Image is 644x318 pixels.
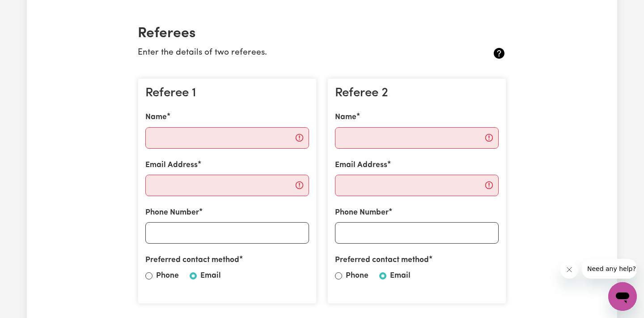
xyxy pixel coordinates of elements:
[582,259,637,279] iframe: Message from company
[346,270,369,282] label: Phone
[138,47,445,60] p: Enter the details of two referees.
[156,270,179,282] label: Phone
[608,282,637,311] iframe: Button to launch messaging window
[335,86,499,101] h3: Referee 2
[145,159,198,171] label: Email Address
[335,254,429,266] label: Preferred contact method
[560,261,578,279] iframe: Close message
[200,270,221,282] label: Email
[390,270,411,282] label: Email
[335,159,387,171] label: Email Address
[138,25,506,42] h2: Referees
[145,112,167,123] label: Name
[145,254,239,266] label: Preferred contact method
[335,207,389,219] label: Phone Number
[145,86,309,101] h3: Referee 1
[145,207,199,219] label: Phone Number
[335,112,356,123] label: Name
